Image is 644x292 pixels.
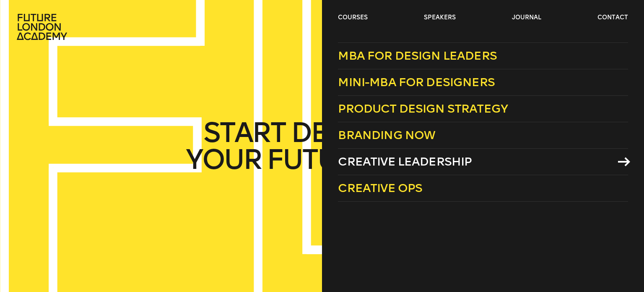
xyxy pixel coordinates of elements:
[338,49,497,63] span: MBA for Design Leaders
[338,175,628,202] a: Creative Ops
[338,75,495,89] span: Mini-MBA for Designers
[338,13,368,22] a: courses
[338,42,628,69] a: MBA for Design Leaders
[338,69,628,96] a: Mini-MBA for Designers
[338,96,628,122] a: Product Design Strategy
[338,181,422,195] span: Creative Ops
[338,102,508,116] span: Product Design Strategy
[512,13,541,22] a: journal
[338,128,435,142] span: Branding Now
[338,155,472,168] span: Creative Leadership
[424,13,456,22] a: speakers
[597,13,628,22] a: contact
[338,122,628,149] a: Branding Now
[338,149,628,175] a: Creative Leadership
